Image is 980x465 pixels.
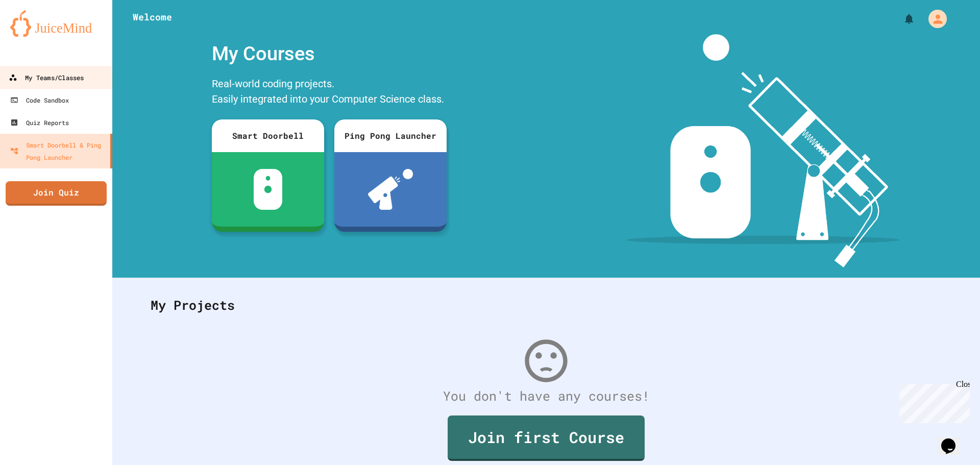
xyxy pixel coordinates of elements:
[140,285,952,325] div: My Projects
[368,169,413,210] img: ppl-with-ball.png
[626,34,900,267] img: banner-image-my-projects.png
[884,10,918,28] div: My Notifications
[895,380,970,423] iframe: chat widget
[254,169,283,210] img: sdb-white.svg
[10,139,106,163] div: Smart Doorbell & Ping Pong Launcher
[334,119,447,152] div: Ping Pong Launcher
[937,424,970,455] iframe: chat widget
[212,119,324,152] div: Smart Doorbell
[10,10,102,37] img: logo-orange.svg
[918,7,949,31] div: My Account
[140,386,952,406] div: You don't have any courses!
[10,116,69,129] div: Quiz Reports
[207,74,452,112] div: Real-world coding projects. Easily integrated into your Computer Science class.
[9,71,84,84] div: My Teams/Classes
[448,415,645,461] a: Join first Course
[4,4,70,65] div: Chat with us now!Close
[10,94,69,106] div: Code Sandbox
[207,34,452,74] div: My Courses
[6,181,107,206] a: Join Quiz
